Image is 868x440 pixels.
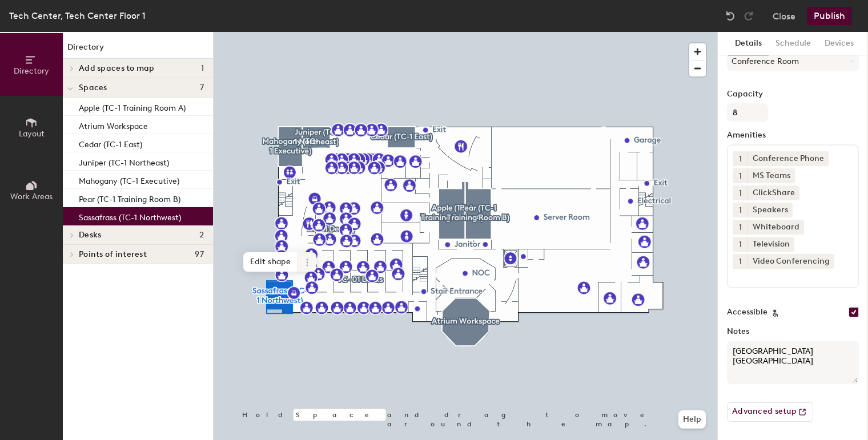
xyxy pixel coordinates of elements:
span: Directory [14,66,49,76]
button: Advanced setup [727,402,813,422]
p: Apple (TC-1 Training Room A) [79,100,186,113]
p: Juniper (TC-1 Northeast) [79,155,169,168]
span: 1 [201,64,204,73]
img: Redo [743,10,754,22]
p: Atrium Workspace [79,118,148,131]
span: 1 [739,204,742,216]
span: 2 [199,231,204,240]
button: 1 [733,254,748,269]
span: Add spaces to map [79,64,155,73]
div: Speakers [748,203,793,217]
button: Conference Room [727,51,859,71]
button: Close [773,7,795,25]
button: Details [728,32,769,55]
div: MS Teams [748,168,795,183]
p: Sassafrass (TC-1 Northwest) [79,209,181,223]
span: 1 [739,153,742,165]
span: Edit shape [243,252,298,272]
p: Cedar (TC-1 East) [79,136,142,150]
label: Accessible [727,308,767,317]
span: Layout [19,129,45,139]
button: 1 [733,168,748,183]
img: Undo [725,10,736,22]
textarea: [GEOGRAPHIC_DATA] [GEOGRAPHIC_DATA] [727,341,859,384]
span: 1 [739,256,742,268]
span: Points of interest [79,250,147,259]
span: 1 [739,239,742,251]
h1: Directory [63,41,213,59]
button: Publish [807,7,852,25]
button: Schedule [769,32,818,55]
button: Help [678,410,706,429]
button: Devices [818,32,861,55]
button: 1 [733,220,748,235]
span: 1 [739,221,742,233]
label: Amenities [727,131,859,140]
label: Notes [727,327,859,336]
button: 1 [733,203,748,217]
div: Tech Center, Tech Center Floor 1 [9,9,146,23]
p: Mahogany (TC-1 Executive) [79,173,179,186]
div: Television [748,237,794,252]
span: Spaces [79,83,107,92]
span: 7 [200,83,204,92]
div: ClickShare [748,185,799,200]
button: 1 [733,185,748,200]
span: 97 [195,250,204,259]
label: Capacity [727,90,859,99]
button: 1 [733,151,748,166]
p: Pear (TC-1 Training Room B) [79,191,180,204]
span: 1 [739,187,742,199]
span: Work Areas [10,192,53,201]
div: Video Conferencing [748,254,834,269]
button: 1 [733,237,748,252]
span: Desks [79,231,101,240]
div: Whiteboard [748,220,804,235]
span: 1 [739,170,742,182]
div: Conference Phone [748,151,829,166]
